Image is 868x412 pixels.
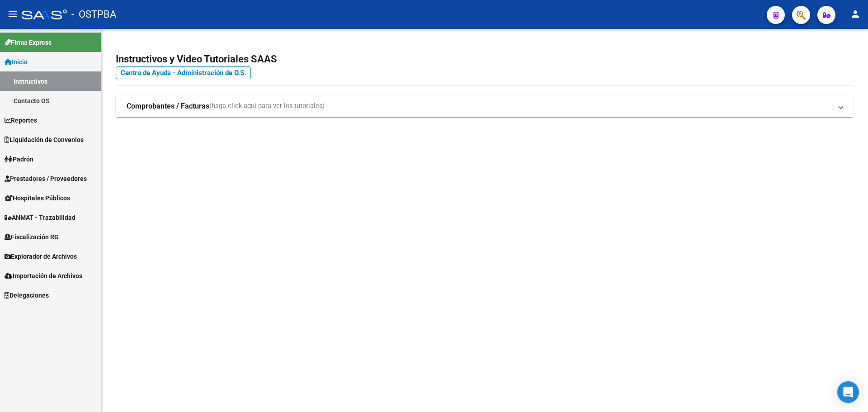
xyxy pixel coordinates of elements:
h2: Instructivos y Video Tutoriales SAAS [116,51,854,68]
span: (haga click aquí para ver los tutoriales) [209,101,325,111]
span: Reportes [5,115,37,125]
mat-icon: person [850,9,861,19]
span: ANMAT - Trazabilidad [5,213,75,223]
span: Padrón [5,154,33,164]
span: Firma Express [5,38,52,47]
div: Open Intercom Messenger [837,381,859,403]
mat-expansion-panel-header: Comprobantes / Facturas(haga click aquí para ver los tutoriales) [116,95,854,117]
mat-icon: menu [7,9,18,19]
span: Prestadores / Proveedores [5,174,87,184]
span: Inicio [5,57,28,67]
span: Importación de Archivos [5,271,82,281]
span: Liquidación de Convenios [5,135,84,145]
span: Fiscalización RG [5,232,59,242]
span: Delegaciones [5,290,49,300]
span: Hospitales Públicos [5,193,70,203]
a: Centro de Ayuda - Administración de O.S. [116,66,251,79]
span: Explorador de Archivos [5,251,77,261]
strong: Comprobantes / Facturas [127,101,209,111]
span: - OSTPBA [71,5,116,24]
